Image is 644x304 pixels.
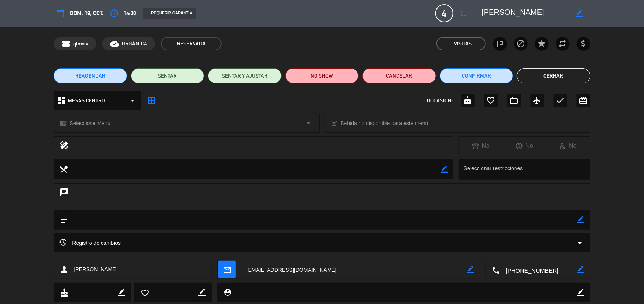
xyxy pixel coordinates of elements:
span: 14:30 [124,8,136,18]
i: work_outline [510,96,519,105]
i: access_time [110,9,119,18]
button: REAGENDAR [54,68,127,83]
i: border_color [578,289,585,296]
i: airplanemode_active [533,96,542,105]
i: border_color [467,266,474,273]
i: local_bar [331,120,338,127]
i: cloud_done [110,39,119,48]
button: Confirmar [440,68,513,83]
i: repeat [558,39,567,48]
i: favorite_border [487,96,496,105]
button: SENTAR Y AJUSTAR [208,68,281,83]
i: local_phone [492,266,500,274]
div: No [546,141,590,151]
i: cake [60,288,68,297]
i: person_pin [223,288,231,296]
span: confirmation_number [61,39,71,48]
button: calendar_today [54,6,67,20]
span: dom. 19, oct. [70,8,104,18]
i: border_color [576,10,583,17]
button: NO SHOW [285,68,359,83]
i: border_color [199,289,206,296]
i: outlined_flag [496,39,505,48]
span: 4 [435,4,453,22]
i: border_color [441,166,448,173]
em: Visitas [454,39,472,48]
button: Cerrar [517,68,590,83]
i: subject [59,216,68,224]
i: calendar_today [56,9,65,18]
i: arrow_drop_down [304,119,313,128]
i: border_color [578,216,585,223]
i: arrow_drop_down [576,238,585,248]
i: favorite_border [140,288,149,297]
span: Registro de cambios [59,238,121,248]
i: attach_money [579,39,588,48]
i: border_all [147,96,156,105]
button: access_time [107,6,121,20]
div: REQUERIR GARANTÍA [143,8,196,19]
span: REAGENDAR [75,72,105,80]
i: arrow_drop_down [128,96,137,105]
span: qtmvl4 [73,39,88,48]
i: star [537,39,546,48]
button: SENTAR [131,68,204,83]
i: fullscreen [460,9,469,18]
i: block [516,39,526,48]
i: border_color [118,289,125,296]
span: [PERSON_NAME] [74,265,117,274]
i: healing [60,141,69,151]
div: No [503,141,546,151]
i: person [60,265,69,274]
i: mail_outline [223,265,231,274]
i: dashboard [57,96,66,105]
span: Bebida no disponible para este menú [341,119,428,128]
button: Cancelar [362,68,436,83]
i: cake [463,96,472,105]
i: chat [60,188,69,198]
i: local_dining [59,165,68,173]
span: MESAS CENTRO [68,96,105,105]
span: RESERVADA [161,37,222,50]
i: border_color [577,266,584,273]
i: chrome_reader_mode [60,120,67,127]
span: Seleccione Menú [69,119,110,128]
div: No [459,141,503,151]
span: OCCASION: [427,96,453,105]
button: fullscreen [457,6,471,20]
span: ORGÁNICA [122,39,147,48]
i: check [556,96,565,105]
i: card_giftcard [579,96,588,105]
